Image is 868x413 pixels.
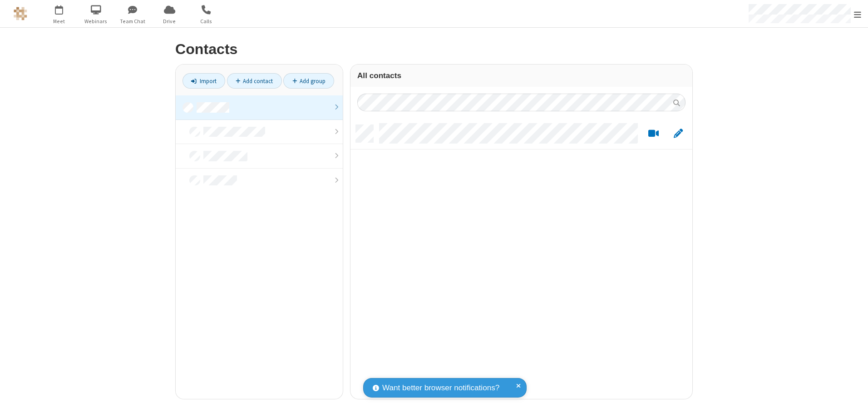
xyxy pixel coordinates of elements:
span: Team Chat [116,17,150,25]
span: Calls [189,17,223,25]
div: grid [350,118,692,399]
button: Edit [669,128,687,139]
span: Want better browser notifications? [382,382,499,394]
img: QA Selenium DO NOT DELETE OR CHANGE [14,7,27,20]
h3: All contacts [357,71,686,80]
span: Meet [42,17,76,25]
a: Add group [283,73,334,89]
span: Drive [153,17,187,25]
a: Add contact [227,73,282,89]
span: Webinars [79,17,113,25]
a: Import [182,73,225,89]
h2: Contacts [175,41,693,57]
button: Start a video meeting [645,128,662,139]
